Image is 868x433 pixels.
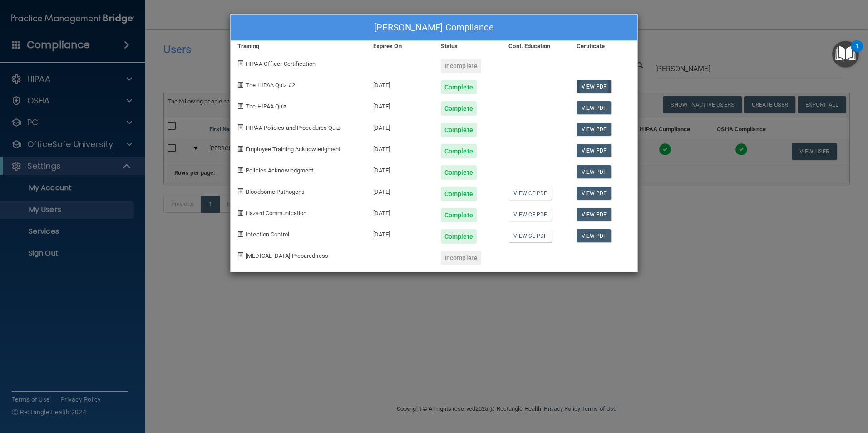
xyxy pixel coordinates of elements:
button: Open Resource Center, 1 new notification [832,41,859,68]
span: Policies Acknowledgment [246,167,313,174]
div: Certificate [570,41,637,52]
a: View PDF [577,144,612,157]
span: HIPAA Officer Certification [246,60,316,67]
span: HIPAA Policies and Procedures Quiz [246,124,340,131]
div: [PERSON_NAME] Compliance [231,15,637,41]
div: [DATE] [366,180,434,201]
span: Infection Control [246,231,289,238]
a: View PDF [577,187,612,200]
div: Status [434,41,502,52]
span: Hazard Communication [246,210,306,216]
a: View CE PDF [508,187,552,200]
div: [DATE] [366,116,434,137]
a: View PDF [577,101,612,114]
div: Complete [441,80,477,94]
span: The HIPAA Quiz #2 [246,82,295,89]
span: Bloodborne Pathogens [246,188,305,195]
div: [DATE] [366,201,434,222]
div: [DATE] [366,222,434,244]
div: Incomplete [441,251,481,265]
div: Complete [441,144,477,158]
span: The HIPAA Quiz [246,103,286,110]
div: Training [231,41,366,52]
div: [DATE] [366,73,434,94]
a: View CE PDF [508,208,552,221]
iframe: Drift Widget Chat Controller [711,369,857,405]
a: View PDF [577,229,612,242]
div: [DATE] [366,137,434,158]
a: View PDF [577,80,612,93]
div: Complete [441,165,477,180]
div: 1 [855,46,858,58]
div: [DATE] [366,158,434,180]
div: Expires On [366,41,434,52]
div: [DATE] [366,94,434,116]
a: View PDF [577,123,612,136]
a: View PDF [577,208,612,221]
div: Incomplete [441,59,481,73]
span: Employee Training Acknowledgment [246,146,340,153]
div: Cont. Education [502,41,569,52]
a: View CE PDF [508,229,552,242]
div: Complete [441,229,477,244]
span: [MEDICAL_DATA] Preparedness [246,252,328,259]
div: Complete [441,208,477,222]
a: View PDF [577,165,612,178]
div: Complete [441,123,477,137]
div: Complete [441,101,477,116]
div: Complete [441,187,477,201]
